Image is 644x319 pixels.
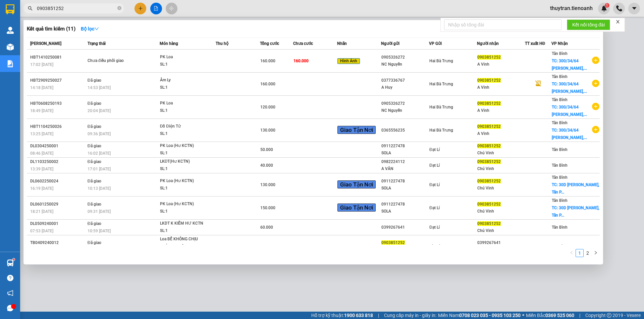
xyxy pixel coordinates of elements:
span: Đạt Lí [429,206,440,210]
span: 13:25 [DATE] [30,132,53,136]
span: Tân Bình [552,175,568,180]
span: 14:53 [DATE] [88,85,111,90]
button: left [568,249,576,257]
div: HBT2909250027 [30,77,86,84]
div: 0911227478 [381,178,429,185]
span: 150.000 [260,206,275,210]
span: 130.000 [260,128,275,133]
img: warehouse-icon [7,44,14,51]
span: right [594,251,598,255]
button: Bộ lọcdown [75,23,104,34]
span: plus-circle [592,57,599,64]
span: Đã giao [88,78,101,83]
span: Đạt Lí [429,163,440,168]
li: 1 [576,249,584,257]
span: notification [7,290,13,296]
span: Đã giao [88,221,101,226]
div: A Vinh [477,84,525,91]
div: HBT1104250026 [30,123,86,130]
span: 130.000 [260,182,275,187]
div: SOLA [381,185,429,192]
img: warehouse-icon [7,259,14,266]
li: 2 [584,249,592,257]
div: SL: 1 [160,165,210,173]
span: plus-circle [592,80,599,87]
span: 16:19 [DATE] [30,186,53,191]
span: Tân Bình [552,147,568,152]
span: 20:04 [DATE] [88,108,111,113]
span: 07:53 [DATE] [30,229,53,233]
div: A Vinh [477,130,525,137]
input: Nhập số tổng đài [444,19,561,30]
span: message [7,305,13,311]
div: 0399267641 [477,239,525,246]
span: Đạt Lí [552,244,562,249]
span: Đạt Lí [429,225,440,230]
span: search [28,6,33,11]
img: logo-vxr [6,4,14,14]
div: DL0601250029 [30,201,86,208]
span: Tân Bình [552,74,568,79]
div: 0911227478 [381,143,429,150]
span: Tân Bình [552,198,568,203]
span: left [570,251,574,255]
span: Đã giao [88,144,101,148]
div: DL0304250001 [30,143,86,150]
span: 120.000 [260,105,275,109]
div: NC Nguyễn [381,107,429,114]
div: Chưa điều phối giao [88,57,138,65]
span: Đã giao [88,101,101,106]
span: Giao Tận Nơi [337,180,376,188]
span: 09:31 [DATE] [88,209,111,214]
div: A VÂN [381,165,429,172]
li: Previous Page [568,249,576,257]
span: TT xuất HĐ [525,41,545,46]
div: NC Nguyễn [381,61,429,68]
span: Tân Bình [552,163,568,168]
span: Hình Ảnh [337,58,360,64]
span: close-circle [117,5,121,12]
div: DL0602250024 [30,178,86,185]
div: 0905326272 [381,54,429,61]
div: PK Loa [160,54,210,61]
button: Kết nối tổng đài [567,19,610,30]
span: Người nhận [477,41,499,46]
span: 17:01 [DATE] [88,167,111,171]
div: SOLA [381,208,429,215]
img: solution-icon [7,60,14,67]
div: HBT1410250081 [30,54,86,61]
span: 08:46 [DATE] [30,151,53,156]
span: 0903851252 [477,202,501,207]
div: Loa BỂ KHÔNG CHỊU TRÁCH NHIỆM [160,236,210,250]
span: 0903851252 [477,159,501,164]
span: Tân Bình [552,51,568,56]
span: 0903851252 [477,55,501,60]
div: SL: 1 [160,107,210,114]
div: SL: 1 [160,185,210,192]
span: 0903851252 [477,101,501,106]
div: LKĐT(Hư KCTN) [160,158,210,165]
div: SL: 1 [160,61,210,68]
span: 160.000 [260,82,275,86]
div: A Vinh [477,61,525,68]
div: SL: 1 [160,227,210,235]
input: Tìm tên, số ĐT hoặc mã đơn [37,5,116,12]
div: PK Loa [160,100,210,107]
div: SL: 1 [160,130,210,138]
span: Đạt Lí [429,182,440,187]
span: Tổng cước [260,41,279,46]
span: Chưa cước [293,41,313,46]
button: right [592,249,600,257]
div: Chú Vinh [477,150,525,157]
span: 16:02 [DATE] [88,151,111,156]
span: TC: 300/34/64 [PERSON_NAME],... [552,105,587,117]
span: 17:02 [DATE] [30,62,53,67]
span: Giao Tận Nơi [337,204,376,212]
span: 60.000 [260,225,273,230]
div: Đồ Điện Tử [160,123,210,130]
div: 0982224112 [381,158,429,165]
a: 2 [584,249,591,257]
span: question-circle [7,275,13,281]
span: Đạt Lí [429,147,440,152]
span: 14:18 [DATE] [30,85,53,90]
